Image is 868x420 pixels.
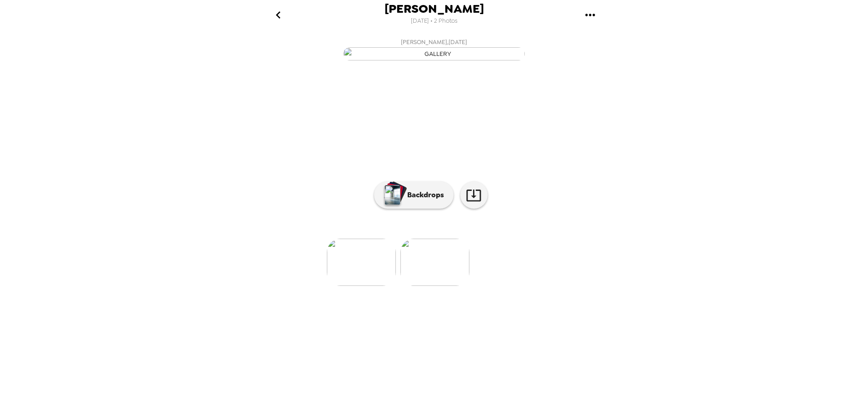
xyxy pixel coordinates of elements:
[374,181,454,209] button: Backdrops
[327,239,396,286] img: gallery
[252,34,616,63] button: [PERSON_NAME],[DATE]
[343,47,525,60] img: gallery
[411,15,458,27] span: [DATE] • 2 Photos
[400,239,469,286] img: gallery
[403,190,444,200] p: Backdrops
[385,3,484,15] span: [PERSON_NAME]
[401,37,467,47] span: [PERSON_NAME] , [DATE]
